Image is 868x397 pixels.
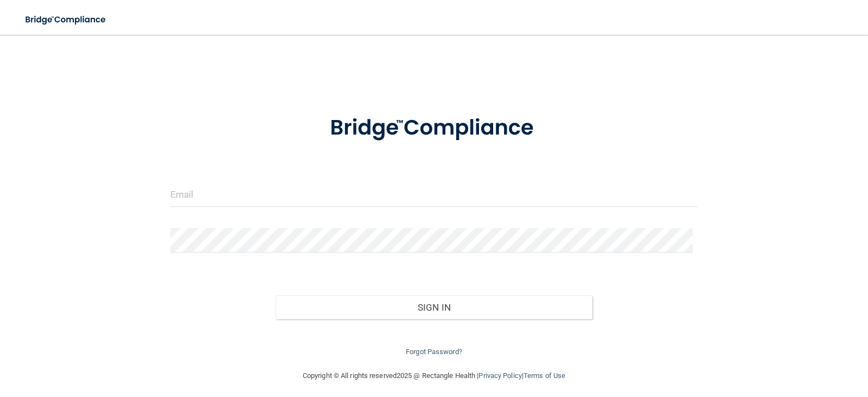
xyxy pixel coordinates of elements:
a: Terms of Use [524,371,565,380]
a: Privacy Policy [478,371,521,380]
img: bridge_compliance_login_screen.278c3ca4.svg [308,100,560,156]
button: Sign In [276,295,592,319]
img: bridge_compliance_login_screen.278c3ca4.svg [16,9,116,31]
div: Copyright © All rights reserved 2025 @ Rectangle Health | | [236,358,632,393]
iframe: Drift Widget Chat Controller [680,325,855,368]
input: Email [170,182,698,207]
a: Forgot Password? [406,348,462,356]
